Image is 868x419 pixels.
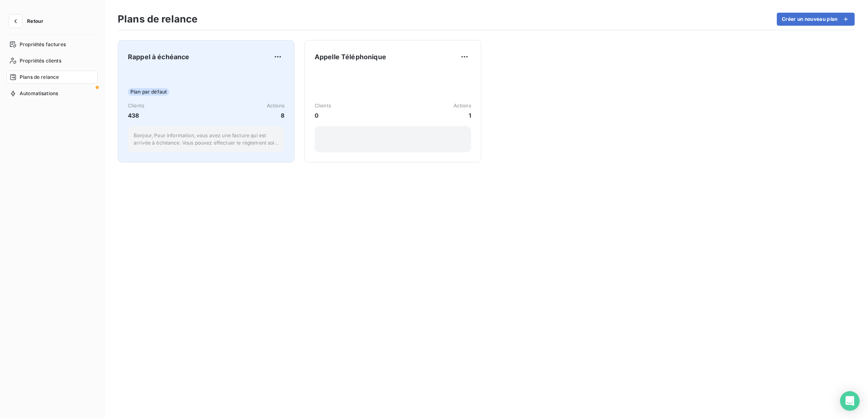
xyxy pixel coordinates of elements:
[128,88,169,96] span: Plan par défaut
[20,41,66,48] span: Propriétés factures
[7,54,98,67] a: Propriétés clients
[7,87,98,100] a: Automatisations
[315,111,331,120] span: 0
[128,102,144,109] span: Clients
[267,102,284,109] span: Actions
[134,132,279,147] p: Bonjour, Pour information, vous avez une facture qui est arrivée à échéance. Vous pouvez effectue...
[315,102,331,109] span: Clients
[7,38,98,51] a: Propriétés factures
[7,71,98,84] a: Plans de relance
[20,74,59,81] span: Plans de relance
[20,90,58,97] span: Automatisations
[267,111,284,120] span: 8
[840,391,860,411] div: Open Intercom Messenger
[27,19,43,24] span: Retour
[118,12,197,27] h3: Plans de relance
[128,52,190,62] span: Rappel à échéance
[777,13,855,26] button: Créer un nouveau plan
[454,111,471,120] span: 1
[7,15,50,28] button: Retour
[454,102,471,109] span: Actions
[20,57,61,65] span: Propriétés clients
[128,111,144,120] span: 438
[315,52,386,62] span: Appelle Téléphonique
